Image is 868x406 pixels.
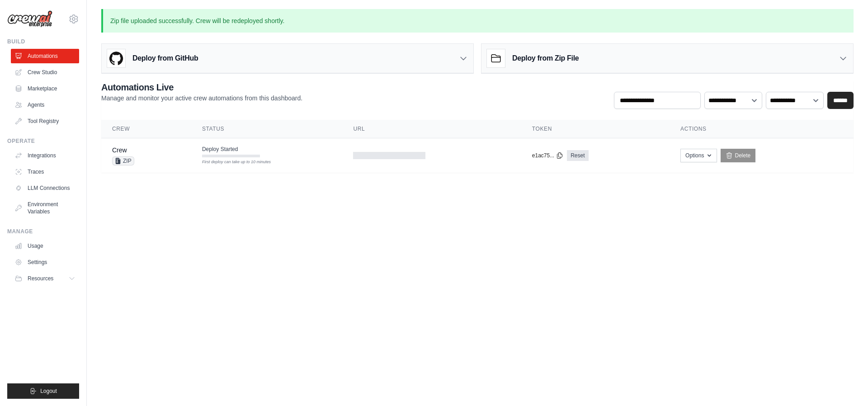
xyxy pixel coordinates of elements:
[112,156,134,165] span: ZIP
[11,114,79,128] a: Tool Registry
[11,148,79,163] a: Integrations
[7,38,79,45] div: Build
[11,98,79,112] a: Agents
[567,150,588,161] a: Reset
[342,120,521,138] th: URL
[112,146,127,154] a: Crew
[7,137,79,145] div: Operate
[101,120,191,138] th: Crew
[11,81,79,96] a: Marketplace
[11,65,79,80] a: Crew Studio
[11,239,79,253] a: Usage
[40,387,57,395] span: Logout
[532,152,563,159] button: e1ac75...
[11,181,79,195] a: LLM Connections
[202,146,238,153] span: Deploy Started
[521,120,670,138] th: Token
[11,255,79,269] a: Settings
[7,228,79,235] div: Manage
[670,120,854,138] th: Actions
[101,81,302,94] h2: Automations Live
[11,165,79,179] a: Traces
[680,149,717,162] button: Options
[191,120,343,138] th: Status
[101,9,854,33] p: Zip file uploaded successfully. Crew will be redeployed shortly.
[7,10,52,28] img: Logo
[721,149,755,162] a: Delete
[132,53,198,64] h3: Deploy from GitHub
[11,49,79,63] a: Automations
[28,275,53,282] span: Resources
[7,383,79,399] button: Logout
[11,197,79,219] a: Environment Variables
[512,53,579,64] h3: Deploy from Zip File
[107,49,125,67] img: GitHub Logo
[11,271,79,286] button: Resources
[202,159,260,165] div: First deploy can take up to 10 minutes
[101,94,302,103] p: Manage and monitor your active crew automations from this dashboard.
